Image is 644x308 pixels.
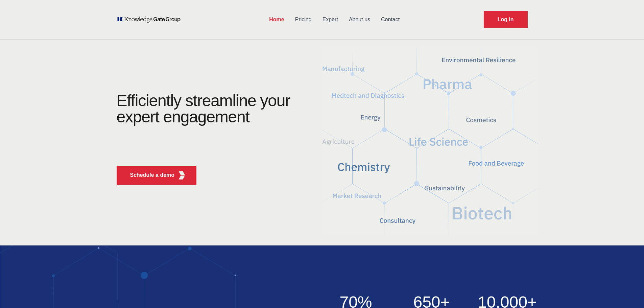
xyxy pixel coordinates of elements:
img: KGG Fifth Element RED [177,171,186,180]
img: KGG Fifth Element RED [322,44,539,239]
a: Request Demo [484,11,528,28]
a: Pricing [290,11,317,28]
a: Home [264,11,289,28]
a: About us [343,11,376,28]
h1: Efficiently streamline your expert engagement [117,92,290,126]
a: Contact [376,11,405,28]
button: Schedule a demoKGG Fifth Element RED [117,166,197,185]
a: KOL Knowledge Platform: Talk to Key External Experts (KEE) [117,16,185,23]
a: Expert [317,11,343,28]
p: Schedule a demo [130,171,175,179]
